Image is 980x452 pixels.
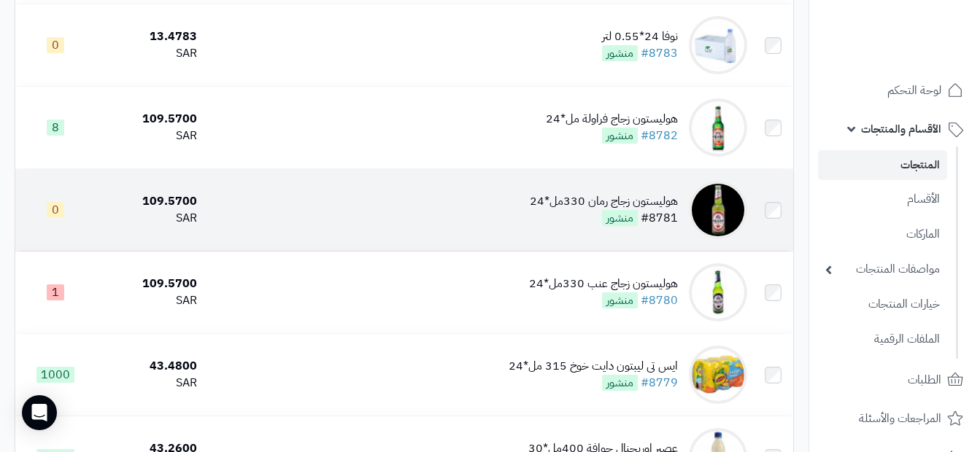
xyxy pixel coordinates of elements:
[818,401,971,436] a: المراجعات والأسئلة
[22,395,57,430] div: Open Intercom Messenger
[908,370,941,390] span: الطلبات
[689,16,747,74] img: نوفا 24*0.55 لتر
[859,408,941,429] span: المراجعات والأسئلة
[529,276,678,292] div: هوليستون زجاج عنب 330مل*24
[818,289,947,320] a: خيارات المنتجات
[861,119,941,139] span: الأقسام والمنتجات
[602,45,638,61] span: منشور
[881,33,966,63] img: logo-2.png
[530,193,678,210] div: هوليستون زجاج رمان 330مل*24
[101,45,197,62] div: SAR
[101,358,197,375] div: 43.4800
[689,346,747,404] img: ايس تى ليبتون دايت خوخ 315 مل*24
[689,98,747,157] img: هوليستون زجاج فراولة مل*24
[47,202,64,218] span: 0
[509,358,678,375] div: ايس تى ليبتون دايت خوخ 315 مل*24
[101,111,197,128] div: 109.5700
[818,254,947,285] a: مواصفات المنتجات
[689,263,747,322] img: هوليستون زجاج عنب 330مل*24
[47,120,64,136] span: 8
[818,324,947,355] a: الملفات الرقمية
[689,181,747,239] img: هوليستون زجاج رمان 330مل*24
[47,37,64,53] span: 0
[602,128,638,144] span: منشور
[641,44,678,62] a: #8783
[602,28,678,45] div: نوفا 24*0.55 لتر
[101,28,197,45] div: 13.4783
[818,362,971,397] a: الطلبات
[641,127,678,144] a: #8782
[887,80,941,101] span: لوحة التحكم
[101,210,197,227] div: SAR
[641,209,678,227] a: #8781
[36,367,74,383] span: 1000
[602,375,638,391] span: منشور
[602,210,638,226] span: منشور
[47,284,64,300] span: 1
[641,292,678,309] a: #8780
[818,150,947,180] a: المنتجات
[101,292,197,309] div: SAR
[546,111,678,128] div: هوليستون زجاج فراولة مل*24
[818,219,947,250] a: الماركات
[101,276,197,292] div: 109.5700
[641,374,678,391] a: #8779
[818,73,971,108] a: لوحة التحكم
[101,193,197,210] div: 109.5700
[101,128,197,144] div: SAR
[602,292,638,308] span: منشور
[101,375,197,391] div: SAR
[818,184,947,215] a: الأقسام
